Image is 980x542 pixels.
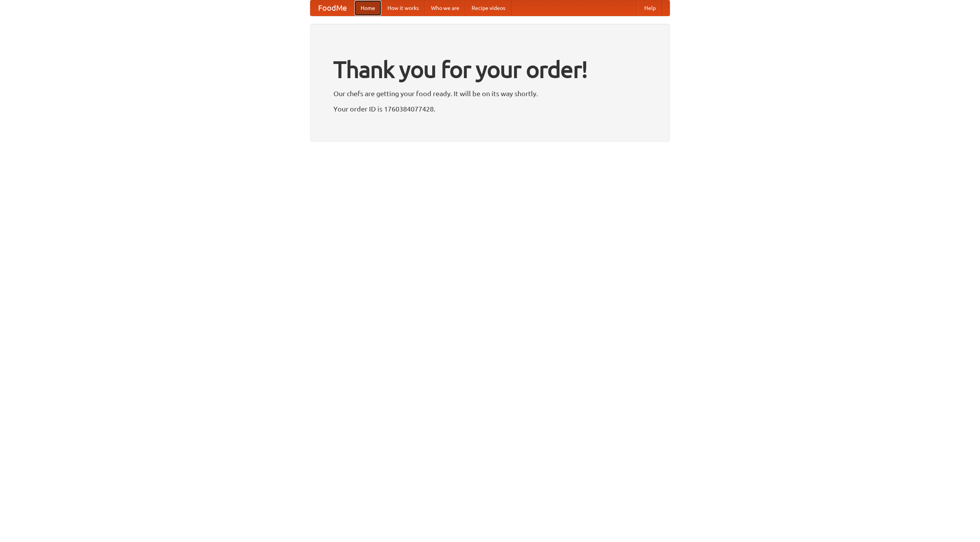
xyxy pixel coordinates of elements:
[354,0,381,16] a: Home
[638,0,662,16] a: Help
[425,0,465,16] a: Who we are
[310,0,354,16] a: FoodMe
[465,0,511,16] a: Recipe videos
[333,88,647,99] p: Our chefs are getting your food ready. It will be on its way shortly.
[381,0,425,16] a: How it works
[333,103,647,115] p: Your order ID is 1760384077428.
[333,51,647,88] h1: Thank you for your order!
